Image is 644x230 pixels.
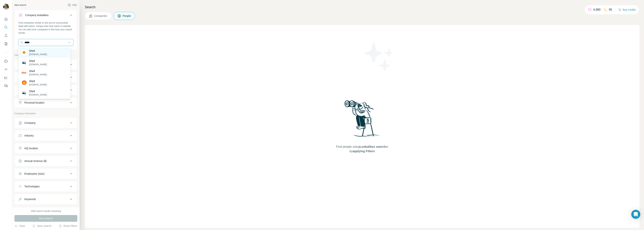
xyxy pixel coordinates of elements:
[29,79,47,83] p: Shell
[24,185,40,188] div: Technologies
[14,112,77,115] p: Company information
[15,195,77,204] button: Keywords
[3,24,9,31] button: Search
[343,99,382,141] img: Surfe Illustration - Woman searching with binoculars
[353,150,375,153] span: applying Filters
[24,146,38,150] div: HQ location
[24,134,34,137] div: Industry
[59,224,77,228] button: Share filters
[14,53,77,57] p: Personal information
[24,121,36,125] div: Company
[15,60,77,69] button: Job title
[15,11,77,21] button: Company lookalikes
[31,209,61,213] div: 2000 search results remaining
[25,13,48,17] div: Company lookalikes
[609,7,612,12] p: 95
[15,182,77,191] button: Technologies
[29,49,47,53] p: Shell
[32,224,51,228] button: Save search
[123,14,131,18] span: People
[24,159,47,163] div: Annual revenue ($)
[631,210,640,219] div: Open Intercom Messenger
[3,74,9,81] button: Dashboard
[22,50,27,55] img: Shell
[15,98,77,107] button: Personal location
[593,7,601,12] p: 4,980
[14,224,25,228] button: Clear
[85,4,640,10] h4: Search
[29,93,47,96] p: [DOMAIN_NAME]
[22,60,27,65] img: Shell
[3,40,9,47] button: My lists
[24,101,44,105] div: Personal location
[65,2,80,8] button: Hide
[22,80,27,85] img: Shell
[15,131,77,140] button: Industry
[3,58,9,65] button: Use Surfe on LinkedIn
[15,169,77,178] button: Employees (size)
[15,73,77,82] button: Seniority
[332,145,392,154] span: Find people using or by
[29,83,47,86] p: [DOMAIN_NAME]
[3,4,9,10] img: Avatar
[618,7,636,12] button: Buy credits
[15,118,77,127] button: Company
[360,145,386,148] span: Lookalikes search
[29,59,47,63] p: Shell
[29,69,47,73] p: Shell
[3,32,9,39] button: Enrich CSV
[24,172,44,176] div: Employees (size)
[29,53,47,56] p: [DOMAIN_NAME]
[29,63,47,66] p: [DOMAIN_NAME]
[18,21,73,35] div: Find companies similar to one you've successfully dealt with before. Simply enter their name or w...
[14,3,26,7] div: New search
[29,73,47,76] p: [DOMAIN_NAME]
[94,14,108,18] span: Companies
[3,82,9,89] button: Feedback
[362,40,396,74] img: Surfe Illustration - Stars
[3,16,9,22] button: Quick start
[22,90,27,96] img: Shell
[15,157,77,165] button: Annual revenue ($)
[22,71,27,74] img: Shell
[24,197,36,201] div: Keywords
[15,144,77,153] button: HQ location
[29,89,47,93] p: Shell
[3,66,9,73] button: Use Surfe API
[15,85,77,94] button: Department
